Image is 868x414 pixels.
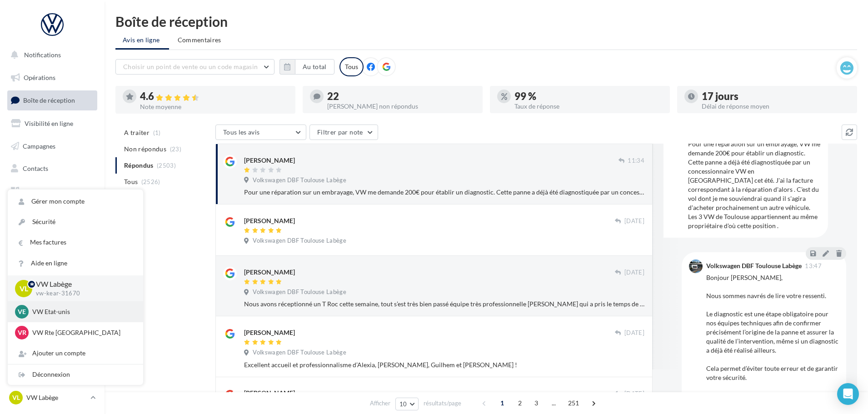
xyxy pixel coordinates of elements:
a: Opérations [5,68,99,87]
span: Choisir un point de vente ou un code magasin [123,63,258,70]
span: Volkswagen DBF Toulouse Labège [253,288,346,296]
p: VW Rte [GEOGRAPHIC_DATA] [32,328,132,337]
span: VR [18,328,26,337]
div: Open Intercom Messenger [837,383,859,405]
a: Visibilité en ligne [5,114,99,133]
div: [PERSON_NAME] [244,268,295,277]
button: Au total [295,59,334,75]
div: Volkswagen DBF Toulouse Labège [706,263,802,269]
div: 22 [327,91,475,101]
a: Aide en ligne [8,253,143,274]
span: 3 [529,396,544,410]
span: [DATE] [624,269,644,277]
span: 11:34 [628,157,644,165]
div: Excellent accueil et professionnalisme d’Alexia, [PERSON_NAME], Guilhem et [PERSON_NAME] ! [244,360,644,369]
span: Boîte de réception [23,96,75,104]
span: 1 [495,396,509,410]
span: VE [18,307,26,316]
div: 4.6 [140,91,288,102]
div: Boîte de réception [115,15,857,28]
span: Commentaires [178,35,221,45]
span: [DATE] [624,390,644,398]
p: VW Labège [36,279,129,289]
a: Calendrier [5,205,99,224]
a: PLV et print personnalisable [5,227,99,254]
p: VW Labège [26,393,87,402]
a: Boîte de réception [5,90,99,110]
a: Campagnes [5,137,99,156]
span: Tous les avis [223,128,260,136]
span: Non répondus [124,145,166,154]
span: 10 [399,400,407,408]
div: Nous avons réceptionné un T Roc cette semaine, tout s’est très bien passé équipe très professionn... [244,299,644,309]
div: 17 jours [702,91,850,101]
a: Contacts [5,159,99,178]
div: Pour une réparation sur un embrayage, VW me demande 200€ pour établir un diagnostic. Cette panne ... [688,140,821,230]
div: 99 % [514,91,663,101]
button: Choisir un point de vente ou un code magasin [115,59,274,75]
span: Contacts [23,165,48,172]
p: vw-kear-31670 [36,289,129,298]
span: A traiter [124,128,150,137]
span: [DATE] [624,217,644,225]
div: Ajouter un compte [8,343,143,364]
span: Opérations [24,74,55,81]
a: Mes factures [8,232,143,253]
div: Délai de réponse moyen [702,103,850,110]
div: [PERSON_NAME] [244,328,295,337]
div: Taux de réponse [514,103,663,110]
div: Tous [339,57,364,76]
span: Notifications [24,51,61,59]
span: Volkswagen DBF Toulouse Labège [253,237,346,245]
button: Au total [279,59,334,75]
span: Visibilité en ligne [25,120,73,127]
span: VL [20,283,28,294]
div: [PERSON_NAME] non répondus [327,103,475,110]
button: 10 [395,398,419,410]
a: VL VW Labège [7,389,97,406]
div: [PERSON_NAME] [244,389,295,398]
a: Médiathèque [5,182,99,201]
span: 251 [564,396,583,410]
button: Filtrer par note [309,125,378,140]
span: (23) [170,145,181,153]
div: Déconnexion [8,364,143,385]
a: Sécurité [8,212,143,232]
span: (2526) [141,178,160,185]
span: Volkswagen DBF Toulouse Labège [253,349,346,357]
div: [PERSON_NAME] [244,156,295,165]
span: Tous [124,177,138,186]
div: Pour une réparation sur un embrayage, VW me demande 200€ pour établir un diagnostic. Cette panne ... [244,188,644,197]
div: [PERSON_NAME] [244,216,295,225]
span: Campagnes [23,142,55,150]
span: (1) [153,129,161,136]
p: VW Etat-unis [32,307,132,316]
span: Afficher [370,399,390,408]
button: Notifications [5,45,95,65]
span: Médiathèque [23,187,60,195]
div: Note moyenne [140,104,288,110]
span: résultats/page [424,399,461,408]
button: Tous les avis [215,125,306,140]
a: Campagnes DataOnDemand [5,257,99,284]
span: VL [12,393,20,402]
span: Volkswagen DBF Toulouse Labège [253,176,346,185]
span: 13:47 [805,263,822,269]
span: ... [547,396,561,410]
span: 2 [513,396,527,410]
a: Gérer mon compte [8,191,143,212]
span: [DATE] [624,329,644,337]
